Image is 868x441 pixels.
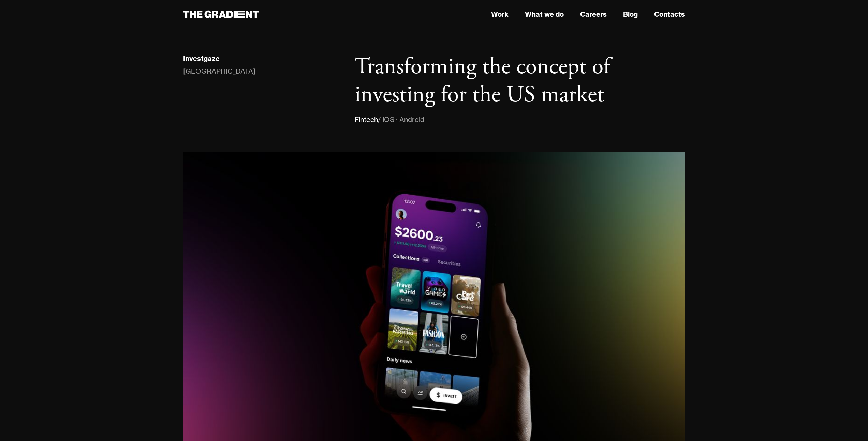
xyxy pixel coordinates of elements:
div: [GEOGRAPHIC_DATA] [183,66,255,77]
h1: Transforming the concept of investing for the US market [355,53,685,109]
a: Blog [623,9,638,19]
a: Contacts [654,9,685,19]
div: Investgaze [183,54,220,63]
a: Work [491,9,509,19]
div: / iOS · Android [378,114,424,125]
a: Careers [580,9,607,19]
a: What we do [525,9,564,19]
div: Fintech [355,114,378,125]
